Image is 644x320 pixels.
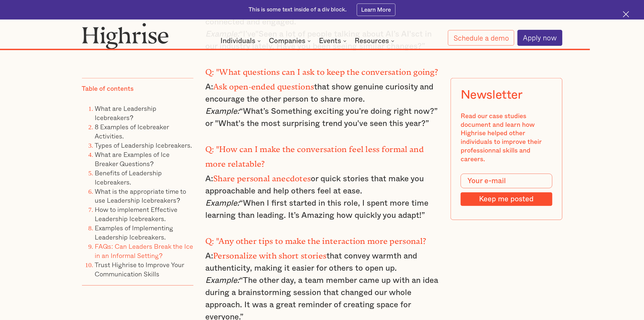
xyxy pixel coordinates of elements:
div: This is some text inside of a div block. [249,6,347,14]
a: Schedule a demo [448,30,514,46]
a: 8 Examples of Icebreaker Activities. [95,122,169,141]
strong: Personalize with short stories [213,251,326,256]
div: Newsletter [461,88,523,102]
a: How to implement Effective Leadership Icebreakers. [95,204,178,224]
img: Cross icon [623,11,629,17]
div: Individuals [220,38,255,44]
div: Read our case studies document and learn how Highrise helped other individuals to improve their p... [461,112,552,164]
div: Table of contents [82,85,134,93]
a: Benefits of Leadership Icebreakers. [95,167,162,187]
strong: Q: "What questions can I ask to keep the conversation going? [205,67,438,73]
a: What are Examples of Ice Breaker Questions? [95,149,170,168]
a: Trust Highrise to Improve Your Communication Skills [95,259,184,279]
p: A: or quick stories that make you approachable and help others feel at ease. “When I first starte... [205,141,439,222]
input: Your e-mail [461,174,552,188]
a: Apply now [517,30,562,46]
strong: Q: "Any other tips to make the interaction more personal? [205,236,426,242]
em: Example: [205,276,239,285]
em: Example: [205,199,239,207]
div: Companies [269,38,312,44]
a: What is the appropriate time to use Leadership Icebreakers? [95,186,186,205]
strong: Ask open-ended questions [213,82,314,87]
div: Resources [355,38,396,44]
div: Companies [269,38,305,44]
div: Events [319,38,348,44]
strong: Q: "How can I make the conversation feel less formal and more relatable? [205,144,424,164]
div: Resources [355,38,389,44]
form: Modal Form [461,174,552,206]
em: Example: [205,107,239,115]
p: A: that show genuine curiosity and encourage the other person to share more. “What’s Something ex... [205,64,439,130]
div: Individuals [220,38,262,44]
a: FAQs: Can Leaders Break the Ice in an Informal Setting? [95,241,193,260]
a: What are Leadership Icebreakers? [95,103,157,122]
a: Examples of Implementing Leadership Icebreakers. [95,223,173,242]
img: Highrise logo [82,23,169,49]
a: Types of Leadership Icebreakers. [95,140,192,150]
a: Learn More [357,4,395,16]
strong: Share personal anecdotes [213,174,311,179]
input: Keep me posted [461,192,552,206]
div: Events [319,38,341,44]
